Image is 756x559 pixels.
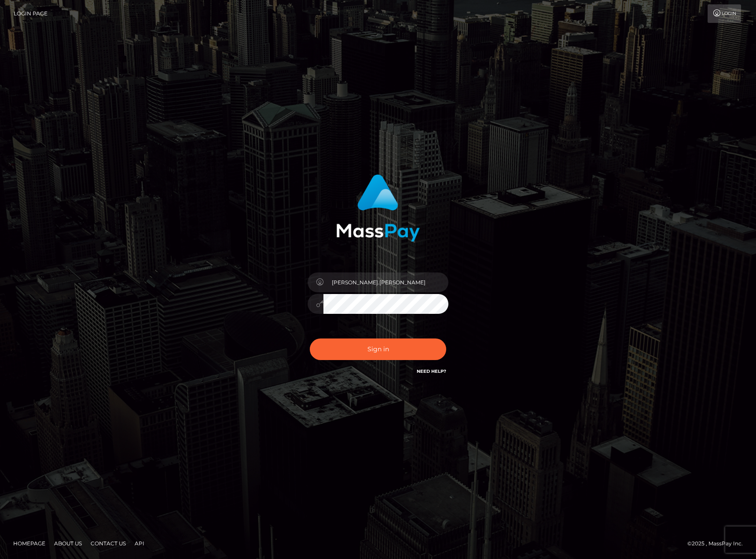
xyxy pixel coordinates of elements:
[336,174,420,242] img: MassPay Login
[323,272,448,292] input: Username...
[417,368,446,374] a: Need Help?
[51,537,85,550] a: About Us
[10,537,49,550] a: Homepage
[14,4,48,23] a: Login Page
[310,338,446,360] button: Sign in
[687,539,749,548] div: © 2025 , MassPay Inc.
[87,537,129,550] a: Contact Us
[131,537,148,550] a: API
[708,4,741,23] a: Login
